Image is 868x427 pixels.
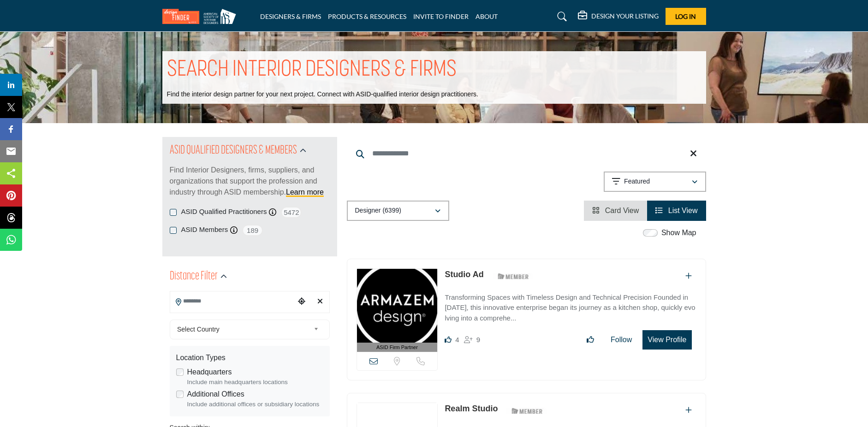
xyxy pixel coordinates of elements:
[313,292,327,312] div: Clear search location
[347,201,449,221] button: Designer (6399)
[493,271,534,282] img: ASID Members Badge Icon
[357,269,438,352] a: ASID Firm Partner
[187,389,244,400] label: Additional Offices
[668,207,698,214] span: List View
[445,404,498,413] a: Realm Studio
[578,11,659,22] div: DESIGN YOUR LISTING
[581,331,600,349] button: Like listing
[666,8,706,25] button: Log In
[445,270,483,279] a: Studio Ad
[187,400,323,409] div: Include additional offices or subsidiary locations
[604,172,706,192] button: Featured
[176,352,323,363] div: Location Types
[455,336,459,344] span: 4
[162,9,241,24] img: Site Logo
[476,336,480,344] span: 9
[355,206,401,215] p: Designer (6399)
[187,378,323,387] div: Include main headquarters locations
[476,12,498,20] a: ABOUT
[445,403,498,415] p: Realm Studio
[605,331,638,349] button: Follow
[295,292,309,312] div: Choose your current location
[584,201,647,221] li: Card View
[591,12,659,20] h5: DESIGN YOUR LISTING
[170,142,297,159] h2: ASID QUALIFIED DESIGNERS & MEMBERS
[445,268,483,281] p: Studio Ad
[624,177,650,186] p: Featured
[347,142,706,165] input: Search Keyword
[181,207,267,217] label: ASID Qualified Practitioners
[675,12,696,20] span: Log In
[170,292,295,310] input: Search Location
[592,207,639,214] a: View Card
[445,287,696,324] a: Transforming Spaces with Timeless Design and Technical Precision Founded in [DATE], this innovati...
[242,225,263,236] span: 189
[445,336,452,343] i: Likes
[357,269,438,343] img: Studio Ad
[286,188,324,196] a: Learn more
[661,227,696,238] label: Show Map
[413,12,469,20] a: INVITE TO FINDER
[376,344,418,351] span: ASID Firm Partner
[281,207,302,218] span: 5472
[655,207,697,214] a: View List
[167,90,478,99] p: Find the interior design partner for your next project. Connect with ASID-qualified interior desi...
[328,12,406,20] a: PRODUCTS & RESOURCES
[685,272,692,280] a: Add To List
[642,330,691,350] button: View Profile
[170,268,218,285] h2: Distance Filter
[177,324,310,335] span: Select Country
[170,209,177,216] input: ASID Qualified Practitioners checkbox
[605,207,639,214] span: Card View
[506,405,548,416] img: ASID Members Badge Icon
[187,367,232,378] label: Headquarters
[685,406,692,414] a: Add To List
[260,12,321,20] a: DESIGNERS & FIRMS
[181,225,228,235] label: ASID Members
[167,56,457,84] h1: SEARCH INTERIOR DESIGNERS & FIRMS
[445,292,696,324] p: Transforming Spaces with Timeless Design and Technical Precision Founded in [DATE], this innovati...
[647,201,706,221] li: List View
[170,165,330,198] p: Find Interior Designers, firms, suppliers, and organizations that support the profession and indu...
[170,227,177,234] input: ASID Members checkbox
[464,334,480,345] div: Followers
[548,9,573,24] a: Search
